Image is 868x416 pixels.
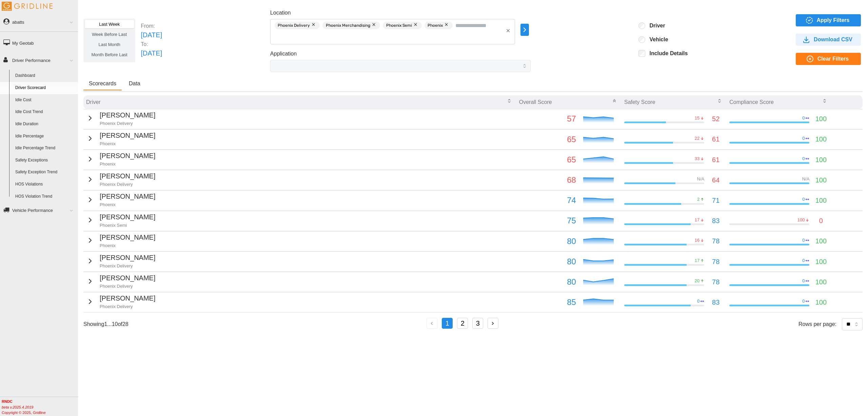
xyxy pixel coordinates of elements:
p: Phoenix [100,141,155,147]
button: [PERSON_NAME]Phoenix [86,232,155,249]
p: 0 [802,115,805,121]
button: 2 [457,318,468,329]
p: Phoenix [100,243,155,249]
p: 100 [815,134,827,145]
p: 0 [802,135,805,141]
button: [PERSON_NAME]Phoenix Semi [86,212,155,228]
p: 0 [802,156,805,162]
span: Month Before Last [92,52,127,57]
span: Last Week [99,22,120,27]
p: 52 [712,114,719,124]
button: [PERSON_NAME]Phoenix [86,130,155,147]
p: 100 [815,195,827,206]
p: 17 [695,217,699,223]
span: Download CSV [814,34,852,45]
p: Phoenix [100,161,155,167]
p: 0 [802,196,805,202]
p: Driver [86,98,101,106]
button: [PERSON_NAME]Phoenix Delivery [86,110,155,127]
p: 85 [519,296,576,309]
p: [PERSON_NAME] [100,130,155,141]
p: 78 [712,257,719,267]
p: 71 [712,195,719,206]
p: 0 [697,298,699,304]
button: Apply Filters [796,14,861,26]
a: Idle Percentage Trend [12,142,78,154]
p: 65 [519,153,576,166]
button: [PERSON_NAME]Phoenix Delivery [86,171,155,188]
button: Download CSV [796,34,861,46]
p: 0 [819,216,823,226]
p: 100 [815,155,827,165]
span: Week Before Last [92,32,127,37]
label: Driver [645,22,665,29]
label: Include Details [645,50,688,57]
button: [PERSON_NAME]Phoenix [86,191,155,208]
p: 100 [815,277,827,287]
p: [PERSON_NAME] [100,273,155,283]
button: Clear Filters [796,53,861,65]
p: 0 [802,258,805,264]
p: 100 [815,257,827,267]
div: Copyright © 2025, Gridline [2,399,78,415]
i: beta v.2025.4.2019 [2,405,33,409]
p: 0 [802,237,805,243]
p: [PERSON_NAME] [100,171,155,181]
p: 15 [695,115,699,121]
button: [PERSON_NAME]Phoenix Delivery [86,253,155,269]
span: Last Month [98,42,120,47]
p: Phoenix Delivery [100,304,155,310]
p: Phoenix [100,202,155,208]
p: [PERSON_NAME] [100,191,155,202]
p: 78 [712,277,719,287]
span: Phoenix Semi [386,22,412,29]
p: 0 [802,298,805,304]
p: 78 [712,236,719,246]
a: Driver Scorecard [12,82,78,94]
p: [PERSON_NAME] [100,253,155,263]
p: Phoenix Semi [100,222,155,228]
a: HOS Violations [12,178,78,191]
p: 100 [797,217,805,223]
p: 57 [519,112,576,125]
p: To: [141,40,162,48]
p: Overall Score [519,98,552,106]
p: Phoenix Delivery [100,121,155,127]
p: 17 [695,258,699,264]
a: Safety Exceptions [12,154,78,167]
p: Showing 1 ... 10 of 28 [83,320,129,328]
p: 83 [712,297,719,308]
a: Idle Cost Trend [12,106,78,118]
p: [PERSON_NAME] [100,212,155,222]
label: Vehicle [645,36,668,43]
p: 100 [815,114,827,124]
label: Application [270,50,297,58]
p: [PERSON_NAME] [100,293,155,304]
p: 16 [695,237,699,243]
span: Phoenix Merchandising [326,22,370,29]
p: Compliance Score [729,98,774,106]
p: 80 [519,276,576,288]
a: Safety Exception Trend [12,166,78,178]
p: 22 [695,135,699,141]
span: Data [129,81,140,86]
img: Gridline [2,2,53,11]
p: Safety Score [624,98,655,106]
span: Apply Filters [817,15,850,26]
button: 3 [472,318,483,329]
a: Idle Percentage [12,130,78,143]
span: Scorecards [89,81,116,86]
button: 1 [442,318,453,329]
p: 2 [697,196,699,202]
p: 20 [695,278,699,284]
span: Phoenix [428,22,443,29]
p: Phoenix Delivery [100,263,155,269]
p: 33 [695,156,699,162]
p: 80 [519,235,576,248]
b: RNDC [2,399,13,403]
p: N/A [802,176,810,182]
p: [DATE] [141,30,162,40]
span: Phoenix Delivery [278,22,310,29]
p: Phoenix Delivery [100,181,155,188]
p: 75 [519,214,576,227]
